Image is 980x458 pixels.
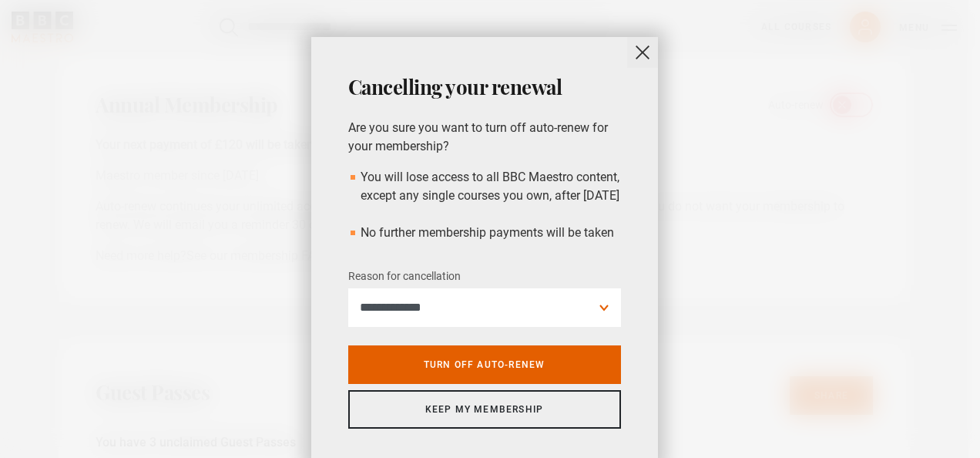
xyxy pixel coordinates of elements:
button: close [627,37,658,68]
a: Keep my membership [348,390,621,429]
p: Are you sure you want to turn off auto-renew for your membership? [348,119,621,156]
a: Turn off auto-renew [348,345,621,384]
label: Reason for cancellation [348,268,461,286]
li: You will lose access to all BBC Maestro content, except any single courses you own, after [DATE] [348,168,621,205]
h2: Cancelling your renewal [348,74,621,100]
li: No further membership payments will be taken [348,224,621,242]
